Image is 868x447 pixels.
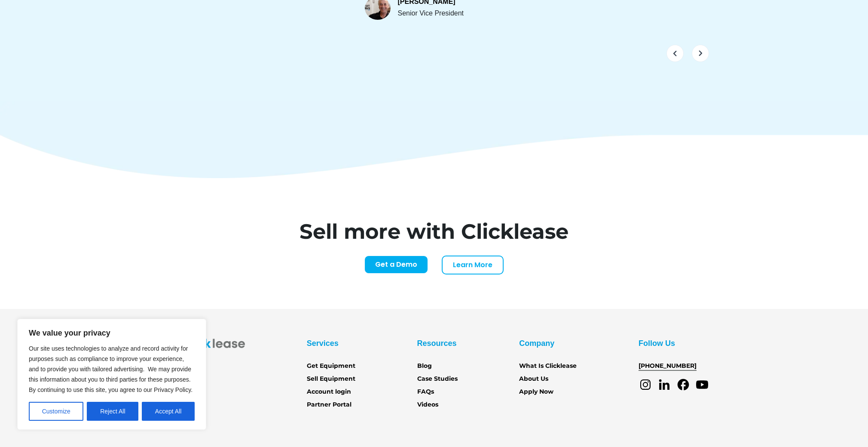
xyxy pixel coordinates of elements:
[397,10,464,17] div: Senior Vice President
[666,40,684,66] div: previous slide
[364,256,428,274] a: Get a Demo
[417,336,457,350] div: Resources
[519,374,548,384] a: About Us
[307,400,351,410] a: Partner Portal
[307,336,339,350] div: Services
[442,256,504,274] a: Learn More
[269,221,599,242] h1: Sell more with Clicklease
[307,361,355,371] a: Get Equipment
[639,361,697,371] a: [PHONE_NUMBER]
[519,336,554,350] div: Company
[87,402,138,421] button: Reject All
[417,387,434,397] a: FAQs
[639,336,675,350] div: Follow Us
[519,387,553,397] a: Apply Now
[29,328,195,338] p: We value your privacy
[417,374,458,384] a: Case Studies
[17,319,206,430] div: We value your privacy
[29,402,83,421] button: Customize
[142,402,195,421] button: Accept All
[307,374,355,384] a: Sell Equipment
[692,40,709,66] div: next slide
[307,387,351,397] a: Account login
[519,361,577,371] a: What Is Clicklease
[29,345,193,393] span: Our site uses technologies to analyze and record activity for purposes such as compliance to impr...
[417,400,438,410] a: Videos
[417,361,432,371] a: Blog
